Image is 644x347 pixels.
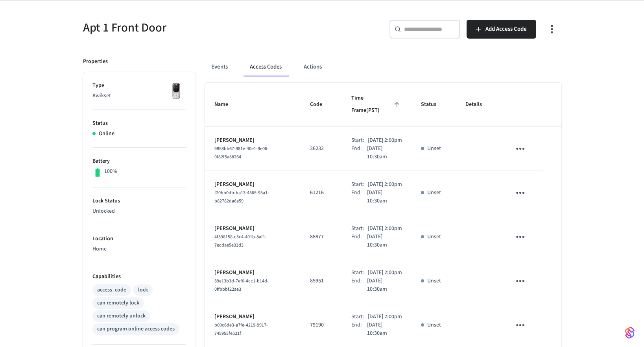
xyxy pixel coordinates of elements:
[92,157,186,165] p: Battery
[214,225,291,233] p: [PERSON_NAME]
[97,299,139,307] div: can remotely lock
[367,145,402,161] p: [DATE] 10:30am
[485,24,527,34] span: Add Access Code
[214,145,269,160] span: 9858bb67-981e-40e1-9e06-0f82f5a88264
[92,82,186,90] p: Type
[92,235,186,243] p: Location
[465,98,492,111] span: Details
[97,325,175,333] div: can program online access codes
[92,273,186,281] p: Capabilities
[97,312,146,320] div: can remotely unlock
[367,233,402,249] p: [DATE] 10:30am
[214,278,269,293] span: 89e13b3d-7ef0-4cc1-b14d-0ffbbbf22ae3
[214,322,268,337] span: b00c6de3-a7fe-4219-9917-745955fe521f
[368,313,402,321] p: [DATE] 2:00pm
[351,313,368,321] div: Start:
[310,189,332,197] p: 61216
[205,58,561,76] div: ant example
[625,327,635,339] img: SeamLogoGradient.69752ec5.svg
[427,321,441,329] p: Unset
[104,167,117,176] p: 100%
[138,286,148,294] div: lock
[166,82,186,101] img: Yale Assure Touchscreen Wifi Smart Lock, Satin Nickel, Front
[214,189,269,204] span: f20bb0db-ba13-4365-95a1-b82782da6a59
[367,321,402,338] p: [DATE] 10:30am
[367,189,402,205] p: [DATE] 10:30am
[244,58,288,76] button: Access Codes
[205,58,234,76] button: Events
[83,20,317,36] h5: Apt 1 Front Door
[351,233,367,249] div: End:
[351,136,368,145] div: Start:
[214,234,267,249] span: 4f398158-c5c4-401b-8af1-7ecdae5e33d3
[368,225,402,233] p: [DATE] 2:00pm
[92,207,186,215] p: Unlocked
[368,136,402,145] p: [DATE] 2:00pm
[214,98,238,111] span: Name
[214,313,291,321] p: [PERSON_NAME]
[92,92,186,100] p: Kwikset
[92,245,186,253] p: Home
[351,145,367,161] div: End:
[214,136,291,145] p: [PERSON_NAME]
[351,225,368,233] div: Start:
[351,321,367,338] div: End:
[297,58,328,76] button: Actions
[351,180,368,189] div: Start:
[427,277,441,285] p: Unset
[427,145,441,153] p: Unset
[92,119,186,128] p: Status
[310,277,332,285] p: 85951
[99,130,114,138] p: Online
[310,233,332,241] p: 88877
[310,145,332,153] p: 36232
[351,269,368,277] div: Start:
[368,269,402,277] p: [DATE] 2:00pm
[427,189,441,197] p: Unset
[310,321,332,329] p: 79190
[467,20,536,39] button: Add Access Code
[351,92,402,117] span: Time Frame(PST)
[97,286,126,294] div: access_code
[367,277,402,293] p: [DATE] 10:30am
[351,277,367,293] div: End:
[214,269,291,277] p: [PERSON_NAME]
[92,197,186,205] p: Lock Status
[421,98,447,111] span: Status
[368,180,402,189] p: [DATE] 2:00pm
[310,98,332,111] span: Code
[351,189,367,205] div: End:
[427,233,441,241] p: Unset
[83,58,108,66] p: Properties
[214,180,291,189] p: [PERSON_NAME]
